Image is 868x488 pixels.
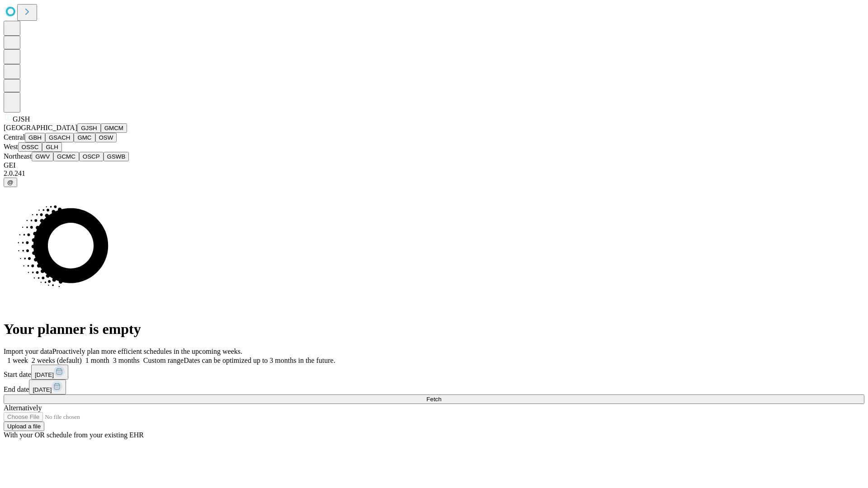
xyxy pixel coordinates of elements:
[113,357,140,364] span: 3 months
[32,357,82,364] span: 2 weeks (default)
[4,178,17,187] button: @
[426,396,441,403] span: Fetch
[101,123,127,133] button: GMCM
[25,133,45,142] button: GBH
[4,431,144,439] span: With your OR schedule from your existing EHR
[4,422,44,431] button: Upload a file
[4,161,864,169] div: GEI
[77,123,101,133] button: GJSH
[4,133,25,141] span: Central
[29,380,66,394] button: [DATE]
[4,380,864,394] div: End date
[4,124,77,131] span: [GEOGRAPHIC_DATA]
[79,152,104,161] button: OSCP
[4,347,52,355] span: Import your data
[4,365,864,380] div: Start date
[35,371,54,378] span: [DATE]
[4,143,18,150] span: West
[4,152,32,160] span: Northeast
[33,386,52,393] span: [DATE]
[95,133,117,142] button: OSW
[42,142,61,152] button: GLH
[53,152,79,161] button: GCMC
[4,394,864,404] button: Fetch
[74,133,95,142] button: GMC
[18,142,42,152] button: OSSC
[7,179,14,186] span: @
[31,365,68,380] button: [DATE]
[4,169,864,178] div: 2.0.241
[104,152,129,161] button: GSWB
[143,357,184,364] span: Custom range
[32,152,53,161] button: GWV
[184,357,335,364] span: Dates can be optimized up to 3 months in the future.
[52,347,242,355] span: Proactively plan more efficient schedules in the upcoming weeks.
[7,357,28,364] span: 1 week
[13,115,30,123] span: GJSH
[4,321,864,338] h1: Your planner is empty
[4,404,42,412] span: Alternatively
[85,357,109,364] span: 1 month
[45,133,74,142] button: GSACH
